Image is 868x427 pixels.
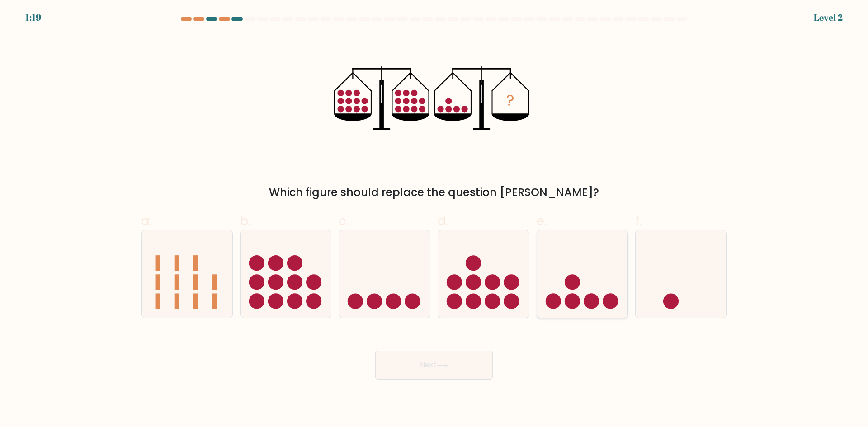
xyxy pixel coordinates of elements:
div: Level 2 [814,11,843,24]
div: Which figure should replace the question [PERSON_NAME]? [146,184,722,201]
div: 1:19 [25,11,41,24]
button: Next [375,351,493,380]
span: e. [537,212,547,230]
span: b. [240,212,251,230]
span: f. [635,212,642,230]
span: a. [141,212,152,230]
tspan: ? [506,90,514,111]
span: d. [438,212,448,230]
span: c. [339,212,349,230]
